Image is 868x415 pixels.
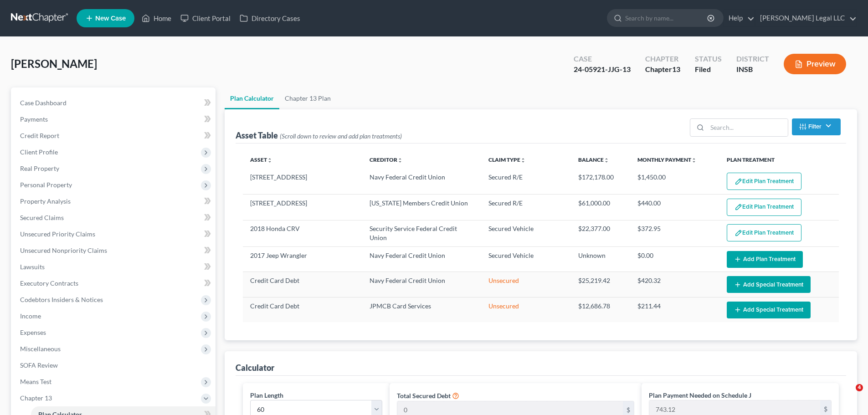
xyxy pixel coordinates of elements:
[13,242,216,259] a: Unsecured Nonpriority Claims
[571,169,631,195] td: $172,178.00
[250,390,283,400] label: Plan Length
[243,247,362,272] td: 2017 Jeep Wrangler
[571,297,631,322] td: $12,686.78
[784,54,846,74] button: Preview
[695,54,722,64] div: Status
[837,384,859,406] iframe: Intercom live chat
[645,64,680,75] div: Chapter
[571,195,631,220] td: $61,000.00
[571,247,631,272] td: Unknown
[20,394,52,402] span: Chapter 13
[13,210,216,226] a: Secured Claims
[20,197,71,205] span: Property Analysis
[637,156,697,163] a: Monthly Paymentunfold_more
[20,279,78,287] span: Executory Contracts
[20,312,41,320] span: Income
[20,148,58,156] span: Client Profile
[279,87,336,109] a: Chapter 13 Plan
[481,297,570,322] td: Unsecured
[20,345,61,353] span: Miscellaneous
[235,10,305,26] a: Directory Cases
[370,156,403,163] a: Creditorunfold_more
[243,272,362,297] td: Credit Card Debt
[695,64,722,75] div: Filed
[243,297,362,322] td: Credit Card Debt
[734,229,742,237] img: edit-pencil-c1479a1de80d8dea1e2430c2f745a3c6a07e9d7aa2eeffe225670001d78357a8.svg
[520,158,526,163] i: unfold_more
[727,173,801,190] button: Edit Plan Treatment
[20,378,51,385] span: Means Test
[578,156,609,163] a: Balanceunfold_more
[243,169,362,195] td: [STREET_ADDRESS]
[727,199,801,216] button: Edit Plan Treatment
[792,118,841,135] button: Filter
[707,119,788,136] input: Search...
[604,158,609,163] i: unfold_more
[362,272,482,297] td: Navy Federal Credit Union
[13,111,216,128] a: Payments
[672,65,680,73] span: 13
[630,169,719,195] td: $1,450.00
[236,362,274,373] div: Calculator
[20,361,58,369] span: SOFA Review
[481,169,570,195] td: Secured R/E
[20,115,48,123] span: Payments
[20,181,72,189] span: Personal Property
[734,178,742,185] img: edit-pencil-c1479a1de80d8dea1e2430c2f745a3c6a07e9d7aa2eeffe225670001d78357a8.svg
[362,195,482,220] td: [US_STATE] Members Credit Union
[571,220,631,246] td: $22,377.00
[362,220,482,246] td: Security Service Federal Credit Union
[630,247,719,272] td: $0.00
[95,15,126,22] span: New Case
[13,275,216,292] a: Executory Contracts
[397,391,451,400] label: Total Secured Debt
[481,272,570,297] td: Unsecured
[20,214,64,221] span: Secured Claims
[250,156,272,163] a: Assetunfold_more
[734,203,742,211] img: edit-pencil-c1479a1de80d8dea1e2430c2f745a3c6a07e9d7aa2eeffe225670001d78357a8.svg
[488,156,526,163] a: Claim Typeunfold_more
[625,10,709,26] input: Search by name...
[13,357,216,374] a: SOFA Review
[574,64,631,75] div: 24-05921-JJG-13
[727,224,801,241] button: Edit Plan Treatment
[724,10,755,26] a: Help
[727,251,803,268] button: Add Plan Treatment
[225,87,279,109] a: Plan Calculator
[630,272,719,297] td: $420.32
[20,164,59,172] span: Real Property
[481,247,570,272] td: Secured Vehicle
[755,10,857,26] a: [PERSON_NAME] Legal LLC
[727,276,811,293] button: Add Special Treatment
[727,302,811,318] button: Add Special Treatment
[13,226,216,242] a: Unsecured Priority Claims
[267,158,272,163] i: unfold_more
[630,220,719,246] td: $372.95
[397,158,403,163] i: unfold_more
[13,128,216,144] a: Credit Report
[20,328,46,336] span: Expenses
[691,158,697,163] i: unfold_more
[719,151,839,169] th: Plan Treatment
[20,230,95,238] span: Unsecured Priority Claims
[481,195,570,220] td: Secured R/E
[243,195,362,220] td: [STREET_ADDRESS]
[649,390,751,400] label: Plan Payment Needed on Schedule J
[20,246,107,254] span: Unsecured Nonpriority Claims
[13,259,216,275] a: Lawsuits
[13,193,216,210] a: Property Analysis
[11,57,97,70] span: [PERSON_NAME]
[176,10,235,26] a: Client Portal
[20,263,45,271] span: Lawsuits
[243,220,362,246] td: 2018 Honda CRV
[137,10,176,26] a: Home
[645,54,680,64] div: Chapter
[236,130,402,141] div: Asset Table
[280,132,402,140] span: (Scroll down to review and add plan treatments)
[20,132,59,139] span: Credit Report
[856,384,863,391] span: 4
[362,297,482,322] td: JPMCB Card Services
[20,296,103,303] span: Codebtors Insiders & Notices
[362,169,482,195] td: Navy Federal Credit Union
[630,195,719,220] td: $440.00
